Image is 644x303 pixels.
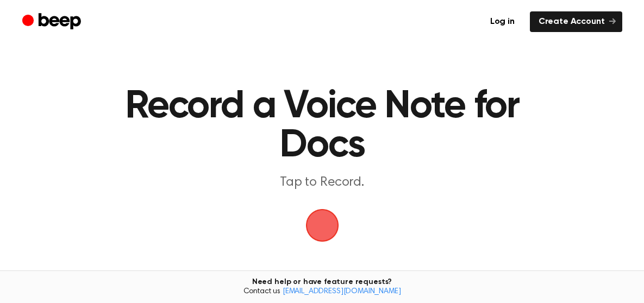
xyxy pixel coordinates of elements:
a: [EMAIL_ADDRESS][DOMAIN_NAME] [283,288,401,295]
span: Contact us [7,287,637,297]
a: Beep [22,11,84,33]
h1: Record a Voice Note for Docs [117,87,527,165]
p: Tap to Record. [117,174,527,192]
button: Beep Logo [306,209,339,242]
a: Log in [482,11,523,32]
a: Create Account [530,11,622,32]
